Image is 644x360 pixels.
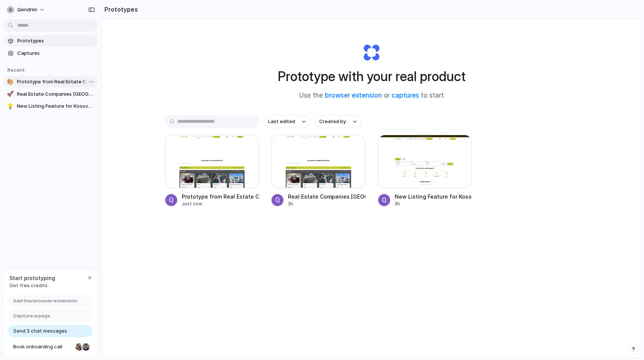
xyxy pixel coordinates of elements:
div: 💡 [7,102,14,110]
h1: Prototype with your real product [278,66,466,86]
div: 3h [288,200,365,207]
span: Prototype from Real Estate Companies [GEOGRAPHIC_DATA] [17,78,95,86]
span: Real Estate Companies [GEOGRAPHIC_DATA] - BBros Listings [17,90,95,98]
a: 🚀Real Estate Companies [GEOGRAPHIC_DATA] - BBros Listings [4,89,98,100]
span: Get free credits [9,282,55,289]
span: Captures [17,50,95,57]
div: New Listing Feature for Kosovo Listings [395,193,472,200]
span: Created by [319,118,346,125]
div: Real Estate Companies [GEOGRAPHIC_DATA] - BBros Listings [288,193,365,200]
span: Last edited [268,118,295,125]
a: 🎨Prototype from Real Estate Companies [GEOGRAPHIC_DATA] [4,76,98,87]
div: 3h [395,200,472,207]
span: Book onboarding call [13,343,72,351]
a: Prototype from Real Estate Companies KosovoPrototype from Real Estate Companies [GEOGRAPHIC_DATA]... [165,135,259,207]
div: Nicole Kubica [75,342,84,351]
span: Use the or to start [299,91,444,101]
div: Prototype from Real Estate Companies [GEOGRAPHIC_DATA] [182,193,259,200]
span: Add the browser extension [13,297,77,305]
h2: Prototypes [101,5,138,14]
a: Captures [4,48,98,59]
a: Real Estate Companies Kosovo - BBros ListingsReal Estate Companies [GEOGRAPHIC_DATA] - BBros List... [271,135,365,207]
span: Send 3 chat messages [13,327,67,335]
span: Prototypes [17,37,95,45]
button: Created by [315,115,361,128]
span: Capture a page [13,312,50,320]
button: qendrim [4,4,49,16]
span: New Listing Feature for Kosovo Listings [17,102,95,110]
span: Recent [8,67,25,73]
div: Christian Iacullo [81,342,90,351]
a: 💡New Listing Feature for Kosovo Listings [4,101,98,112]
a: New Listing Feature for Kosovo ListingsNew Listing Feature for Kosovo Listings3h [378,135,472,207]
button: Last edited [264,115,310,128]
div: 🎨 [7,78,14,86]
a: captures [392,92,419,99]
a: Book onboarding call [8,341,93,353]
span: Start prototyping [9,274,55,282]
a: Prototypes [4,35,98,47]
a: browser extension [325,92,382,99]
div: 🚀 [7,90,14,98]
div: Just now [182,200,259,207]
span: qendrim [17,6,37,14]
